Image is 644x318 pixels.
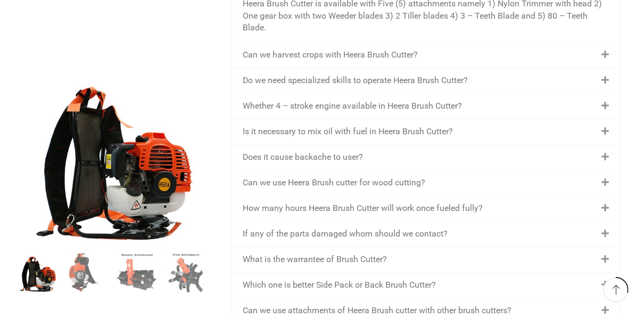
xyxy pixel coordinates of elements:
[232,119,620,144] div: Is it necessary to mix oil with fuel in Heera Brush Cutter?
[232,68,620,93] div: Do we need specialized skills to operate Heera Brush Cutter?
[232,247,620,272] div: What is the warrantee of Brush Cutter?
[243,203,483,213] a: How many hours Heera Brush Cutter will work once fueled fully?
[65,250,110,293] li: 2 / 8
[16,250,60,293] li: 1 / 8
[243,305,511,315] a: Can we use attachments of Heera Brush cutter with other brush cutters?
[164,250,208,293] li: 4 / 8
[243,229,448,239] a: If any of the parts damaged whom should we contact?
[243,50,418,60] a: Can we harvest crops with Heera Brush Cutter?
[243,101,462,111] a: Whether 4 – stroke engine available in Heera Brush Cutter?
[114,250,159,293] li: 3 / 8
[232,43,620,68] div: Can we harvest crops with Heera Brush Cutter?
[65,250,110,295] a: 4
[232,170,620,195] div: Can we use Heera Brush cutter for wood cutting?
[232,145,620,170] div: Does it cause backache to user?
[243,126,453,136] a: Is it necessary to mix oil with fuel in Heera Brush Cutter?
[232,222,620,247] div: If any of the parts damaged whom should we contact?
[243,75,468,85] a: Do we need specialized skills to operate Heera Brush Cutter?
[114,250,159,295] a: Weeder Ataachment
[232,273,620,298] div: Which one is better Side Pack or Back Brush Cutter?
[243,254,387,264] a: What is the warrantee of Brush Cutter?
[164,250,208,295] a: Tiller Attachmnet
[243,152,363,162] a: Does it cause backache to user?
[232,196,620,221] div: How many hours Heera Brush Cutter will work once fueled fully?
[243,177,425,187] a: Can we use Heera Brush cutter for wood cutting?
[232,94,620,119] div: Whether 4 – stroke engine available in Heera Brush Cutter?
[243,280,436,290] a: Which one is better Side Pack or Back Brush Cutter?
[19,53,210,245] div: 1 / 8
[16,249,60,293] img: Heera Brush Cutter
